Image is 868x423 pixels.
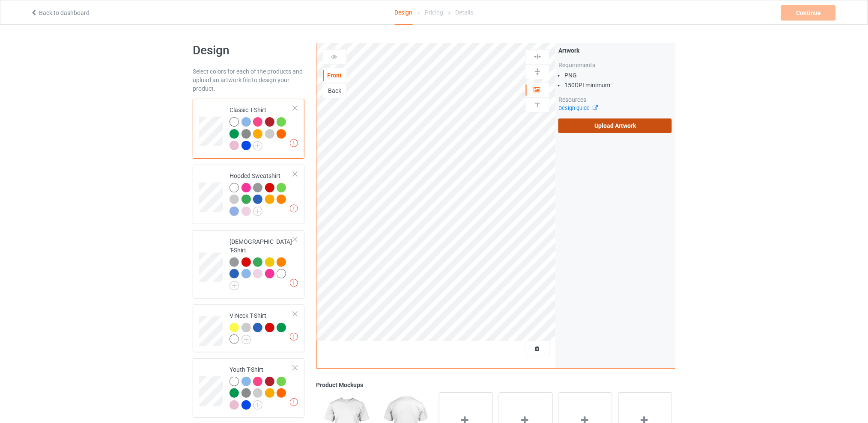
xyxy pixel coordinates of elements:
[558,95,672,104] div: Resources
[193,165,304,225] div: Hooded Sweatshirt
[323,71,346,80] div: Front
[558,61,672,69] div: Requirements
[534,101,542,109] img: svg%3E%0A
[253,400,262,410] img: svg+xml;base64,PD94bWwgdmVyc2lvbj0iMS4wIiBlbmNvZGluZz0iVVRGLTgiPz4KPHN2ZyB3aWR0aD0iMjJweCIgaGVpZ2...
[230,365,293,409] div: Youth T-Shirt
[193,99,304,159] div: Classic T-Shirt
[395,0,413,25] div: Design
[242,335,251,344] img: svg+xml;base64,PD94bWwgdmVyc2lvbj0iMS4wIiBlbmNvZGluZz0iVVRGLTgiPz4KPHN2ZyB3aWR0aD0iMjJweCIgaGVpZ2...
[290,398,298,406] img: exclamation icon
[323,86,346,95] div: Back
[30,9,89,16] a: Back to dashboard
[534,68,542,76] img: svg%3E%0A
[290,279,298,287] img: exclamation icon
[316,381,675,389] div: Product Mockups
[564,81,672,89] li: 150 DPI minimum
[290,204,298,213] img: exclamation icon
[193,67,304,93] div: Select colors for each of the products and upload an artwork file to design your product.
[253,141,262,151] img: svg+xml;base64,PD94bWwgdmVyc2lvbj0iMS4wIiBlbmNvZGluZz0iVVRGLTgiPz4KPHN2ZyB3aWR0aD0iMjJweCIgaGVpZ2...
[193,305,304,352] div: V-Neck T-Shirt
[455,0,473,24] div: Details
[230,311,293,343] div: V-Neck T-Shirt
[425,0,443,24] div: Pricing
[193,358,304,418] div: Youth T-Shirt
[558,105,597,111] a: Design guide
[230,237,293,287] div: [DEMOGRAPHIC_DATA] T-Shirt
[290,333,298,341] img: exclamation icon
[242,388,251,398] img: heather_texture.png
[558,46,672,55] div: Artwork
[193,230,304,298] div: [DEMOGRAPHIC_DATA] T-Shirt
[534,53,542,61] img: svg%3E%0A
[253,207,262,216] img: svg+xml;base64,PD94bWwgdmVyc2lvbj0iMS4wIiBlbmNvZGluZz0iVVRGLTgiPz4KPHN2ZyB3aWR0aD0iMjJweCIgaGVpZ2...
[564,71,672,80] li: PNG
[193,43,304,58] h1: Design
[230,106,293,150] div: Classic T-Shirt
[230,281,239,290] img: svg+xml;base64,PD94bWwgdmVyc2lvbj0iMS4wIiBlbmNvZGluZz0iVVRGLTgiPz4KPHN2ZyB3aWR0aD0iMjJweCIgaGVpZ2...
[242,129,251,139] img: heather_texture.png
[290,139,298,147] img: exclamation icon
[558,118,672,133] label: Upload Artwork
[230,172,293,216] div: Hooded Sweatshirt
